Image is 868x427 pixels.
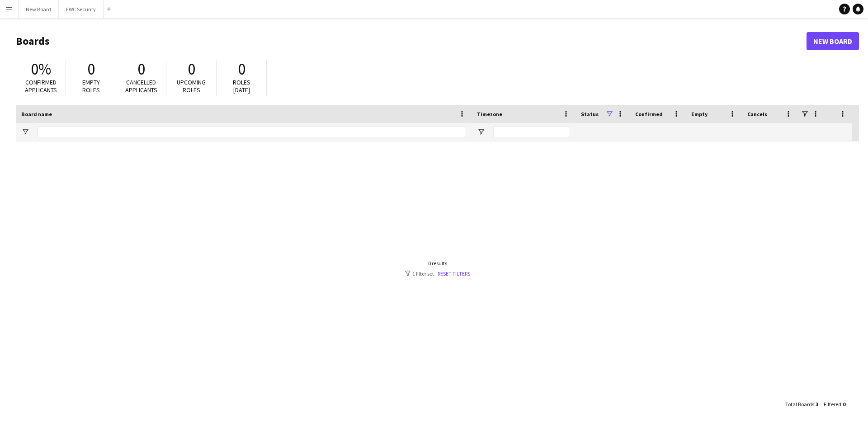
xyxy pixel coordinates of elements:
span: Timezone [477,111,502,117]
input: Board name Filter Input [38,127,466,137]
h1: Boards [16,34,807,48]
a: Reset filters [438,270,470,277]
span: Roles [DATE] [233,78,250,94]
span: 0 [87,59,95,79]
span: 0% [31,59,51,79]
span: Cancelled applicants [125,78,157,94]
div: 0 results [405,260,470,267]
span: Board name [21,111,52,117]
span: Cancels [747,111,767,117]
span: Status [581,111,599,117]
span: 0 [137,59,145,79]
span: Total Boards [785,401,814,408]
span: Filtered [824,401,841,408]
span: Upcoming roles [177,78,206,94]
span: Confirmed applicants [25,78,57,94]
span: Empty [691,111,708,117]
span: 0 [238,59,245,79]
button: Open Filter Menu [21,128,29,136]
div: 1 filter set [405,270,470,277]
a: New Board [807,32,859,50]
span: Empty roles [82,78,100,94]
button: Open Filter Menu [477,128,485,136]
button: EWC Security [59,0,104,18]
div: : [785,395,818,413]
button: New Board [19,0,59,18]
div: : [824,395,845,413]
span: 0 [188,59,195,79]
input: Timezone Filter Input [493,127,570,137]
span: Confirmed [635,111,663,117]
span: 3 [816,401,818,408]
span: 0 [843,401,845,408]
